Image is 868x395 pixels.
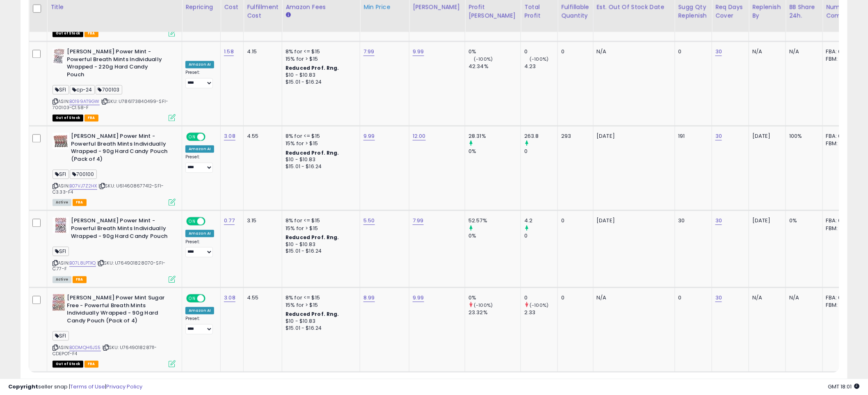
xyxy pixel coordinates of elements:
[286,79,354,86] div: $15.01 - $16.24
[561,2,589,20] div: Fulfillable Quantity
[187,295,197,302] span: ON
[413,2,461,11] div: [PERSON_NAME]
[53,331,69,340] span: SFI
[69,344,101,351] a: B0DMQH6JS5
[715,294,722,302] a: 30
[185,70,214,88] div: Preset:
[752,294,779,301] div: N/A
[413,294,424,302] a: 9.99
[524,148,557,155] div: 0
[187,133,197,140] span: ON
[53,344,157,356] span: | SKU: U764901828711-CDEPOT-F4
[789,2,819,20] div: BB Share 24h.
[69,260,96,267] a: B07L8LPTXQ
[363,2,406,11] div: Min Price
[826,55,853,63] div: FBM: 2
[715,48,722,56] a: 30
[826,132,853,140] div: FBA: 0
[53,361,83,368] span: All listings that are currently out of stock and unavailable for purchase on Amazon
[286,132,354,140] div: 8% for <= $15
[204,218,217,225] span: OFF
[468,48,521,55] div: 0%
[789,48,816,55] div: N/A
[524,217,557,224] div: 4.2
[524,294,557,301] div: 0
[524,309,557,316] div: 2.33
[524,132,557,140] div: 263.8
[561,294,587,301] div: 0
[53,247,69,256] span: SFI
[363,132,375,140] a: 9.99
[53,48,176,120] div: ASIN:
[789,217,816,224] div: 0%
[224,48,234,56] a: 1.58
[286,163,354,170] div: $15.01 - $16.24
[468,63,521,70] div: 42.34%
[286,64,339,71] b: Reduced Prof. Rng.
[224,132,235,140] a: 3.08
[468,232,521,240] div: 0%
[678,132,706,140] div: 191
[204,295,217,302] span: OFF
[224,217,235,225] a: 0.77
[363,217,375,225] a: 5.50
[69,183,97,190] a: B07VJ7Z2HX
[597,48,669,55] p: N/A
[286,325,354,332] div: $15.01 - $16.24
[247,132,276,140] div: 4.55
[247,294,276,301] div: 4.55
[53,114,83,121] span: All listings that are currently out of stock and unavailable for purchase on Amazon
[678,2,709,20] div: Sugg Qty Replenish
[678,294,706,301] div: 0
[413,132,426,140] a: 12.00
[53,132,176,205] div: ASIN:
[789,132,816,140] div: 100%
[70,383,105,390] a: Terms of Use
[8,383,38,390] strong: Copyright
[53,30,83,37] span: All listings that are currently out of stock and unavailable for purchase on Amazon
[53,276,71,283] span: All listings currently available for purchase on Amazon
[468,294,521,301] div: 0%
[224,294,235,302] a: 3.08
[53,217,69,233] img: 51fNQU7+d-L._SL40_.jpg
[70,169,97,179] span: 700100
[826,140,853,147] div: FBM: 1
[828,383,860,390] span: 2025-09-11 18:01 GMT
[561,48,587,55] div: 0
[96,85,122,94] span: 700103
[286,140,354,147] div: 15% for > $15
[789,294,816,301] div: N/A
[53,48,65,64] img: 51rwInlNNyL._SL40_.jpg
[561,132,587,140] div: 293
[53,294,176,366] div: ASIN:
[73,199,87,206] span: FBA
[286,11,290,18] small: Amazon Fees.
[468,2,517,20] div: Profit [PERSON_NAME]
[53,85,69,94] span: SFI
[524,2,554,20] div: Total Profit
[678,48,706,55] div: 0
[286,2,356,11] div: Amazon Fees
[826,217,853,224] div: FBA: 0
[185,61,214,68] div: Amazon AI
[106,383,142,390] a: Privacy Policy
[715,132,722,140] a: 30
[468,309,521,316] div: 23.32%
[85,361,98,368] span: FBA
[67,48,167,80] b: [PERSON_NAME] Power Mint - Powerful Breath Mints Individually Wrapped - 220g Hard Candy Pouch
[286,294,354,301] div: 8% for <= $15
[286,156,354,163] div: $10 - $10.83
[185,230,214,237] div: Amazon AI
[530,56,548,62] small: (-100%)
[247,217,276,224] div: 3.15
[752,48,779,55] div: N/A
[524,48,557,55] div: 0
[286,318,354,325] div: $10 - $10.83
[363,294,375,302] a: 8.99
[363,48,375,56] a: 7.99
[185,316,214,334] div: Preset:
[286,234,339,241] b: Reduced Prof. Rng.
[597,294,669,301] p: N/A
[715,217,722,225] a: 30
[53,294,65,311] img: 61IJWjR+PuL._SL40_.jpg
